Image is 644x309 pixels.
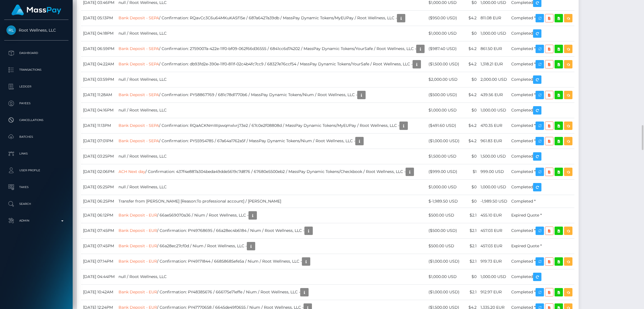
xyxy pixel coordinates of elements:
td: 2,000.00 USD [479,72,509,87]
td: ($950.00 USD) [427,10,463,26]
td: 1,318.21 EUR [479,56,509,72]
p: Taxes [6,183,66,191]
td: [DATE] 04:18PM [81,26,117,41]
td: $0 [463,179,479,195]
td: 919.73 EUR [479,254,509,269]
td: $0 [463,72,479,87]
td: / Confirmation: 437f4e887a304beda49dde5619c7d876 / 67680e5500eb2 / MassPay Dynamic Tokens/Checkbo... [117,164,427,179]
td: / 66ae569070a36 / Nium / Root Wellness, LLC - [117,208,427,223]
span: Root Wellness, LLC [4,28,68,33]
a: Bank Deposit - SEPA [119,15,159,20]
td: Completed * [509,195,574,208]
td: $1 [463,164,479,179]
td: [DATE] 04:22AM [81,56,117,72]
p: Transactions [6,66,66,74]
td: ($500.00 USD) [427,223,463,238]
a: Bank Deposit - EUR [119,259,157,264]
td: [DATE] 06:25PM [81,195,117,208]
td: ($1,000.00 USD) [427,133,463,149]
td: [DATE] 04:44PM [81,269,117,284]
td: / Confirmation: PY49171844 / 66858685efe5a / Nium / Root Wellness, LLC - [117,254,427,269]
td: $4.2 [463,10,479,26]
td: $1,500.00 USD [427,149,463,164]
td: 1,000.00 USD [479,179,509,195]
td: ($987.40 USD) [427,41,463,56]
a: Links [4,147,68,161]
td: $4.2 [463,118,479,133]
td: Completed [509,179,574,195]
a: Bank Deposit - EUR [119,213,157,218]
td: ($1,000.00 USD) [427,254,463,269]
td: $1,000.00 USD [427,269,463,284]
p: Dashboard [6,49,66,57]
td: [DATE] 05:25PM [81,179,117,195]
td: [DATE] 06:12PM [81,208,117,223]
td: Completed [509,72,574,87]
a: Bank Deposit - SEPA [119,46,159,51]
td: Completed * [509,56,574,72]
td: $-1,989.50 USD [427,195,463,208]
td: null / Root Wellness, LLC [117,72,427,87]
p: Payees [6,99,66,108]
td: / Confirmation: PY49768695 / 66a28ec4b6184 / Nium / Root Wellness, LLC - [117,223,427,238]
td: -1,989.50 USD [479,195,509,208]
td: $1,000.00 USD [427,103,463,118]
td: 811.08 EUR [479,10,509,26]
td: Completed * [509,118,574,133]
a: Bank Deposit - SEPA [119,92,159,97]
td: / Confirmation: RQaACKNmWpwqmxlvrj73e2 / 67c0e2f08808d / MassPay Dynamic Tokens/MyEUPay / Root We... [117,118,427,133]
p: Admin [6,217,66,225]
a: Bank Deposit - EUR [119,289,157,294]
td: Completed * [509,41,574,56]
td: ($491.60 USD) [427,118,463,133]
td: $4.2 [463,87,479,103]
a: Cancellations [4,113,68,127]
p: Batches [6,133,66,141]
td: / Confirmation: RQavCc3C6u64MKuKASf15e / 687a6427a39db / MassPay Dynamic Tokens/MyEUPay / Root We... [117,10,427,26]
td: Completed * [509,133,574,149]
td: Transfer from [PERSON_NAME] [Reason:To professional account] / [PERSON_NAME] [117,195,427,208]
td: Completed * [509,284,574,300]
td: ($999.00 USD) [427,164,463,179]
td: Completed * [509,254,574,269]
p: Cancellations [6,116,66,124]
td: [DATE] 07:45PM [81,223,117,238]
td: $4.2 [463,56,479,72]
td: Completed [509,269,574,284]
a: ACH Next day [119,169,145,174]
td: 457.03 EUR [479,238,509,254]
a: User Profile [4,163,68,177]
td: $2,000.00 USD [427,72,463,87]
td: 455.10 EUR [479,208,509,223]
a: Bank Deposit - SEPA [119,61,159,66]
td: ($1,000.00 USD) [427,284,463,300]
td: [DATE] 03:59PM [81,72,117,87]
td: 1,500.00 USD [479,149,509,164]
td: Expired Quote * [509,208,574,223]
td: null / Root Wellness, LLC [117,103,427,118]
td: Expired Quote * [509,238,574,254]
td: $500.00 USD [427,208,463,223]
td: / Confirmation: 2759007a-422e-11f0-bf09-062f66d36555 / 6841cc6d74202 / MassPay Dynamic Tokens/You... [117,41,427,56]
a: Dashboard [4,46,68,60]
td: [DATE] 07:14PM [81,254,117,269]
img: MassPay Logo [11,4,61,15]
td: $1,000.00 USD [427,26,463,41]
td: $0 [463,103,479,118]
p: Ledger [6,82,66,91]
a: Bank Deposit - SEPA [119,138,159,143]
td: $2.1 [463,208,479,223]
td: [DATE] 11:28AM [81,87,117,103]
td: 439.56 EUR [479,87,509,103]
td: null / Root Wellness, LLC [117,149,427,164]
a: Payees [4,96,68,110]
a: Search [4,197,68,211]
img: Root Wellness, LLC [6,25,16,35]
td: 861.50 EUR [479,41,509,56]
td: null / Root Wellness, LLC [117,269,427,284]
td: $2.1 [463,284,479,300]
td: / Confirmation: db93fd2e-390e-11f0-811f-02c4b4fc7cc9 / 68327e76ccf54 / MassPay Dynamic Tokens/You... [117,56,427,72]
td: Completed * [509,10,574,26]
td: [DATE] 11:13PM [81,118,117,133]
td: Completed [509,26,574,41]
